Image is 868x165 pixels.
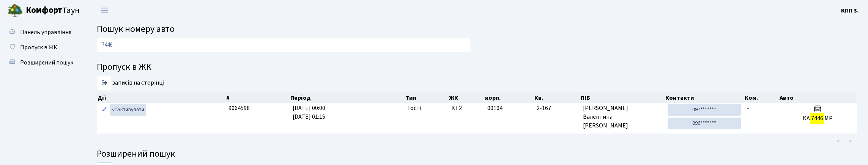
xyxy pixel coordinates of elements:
mark: 7446 [810,113,824,124]
th: Ком. [744,93,779,103]
th: ЖК [448,93,484,103]
h5: KA MР [782,115,854,122]
span: Розширений пошук [20,58,73,67]
img: logo.png [8,3,23,18]
a: КПП 3. [841,6,859,15]
b: КПП 3. [841,6,859,15]
button: Переключити навігацію [95,4,114,17]
th: Тип [405,93,448,103]
th: Дії [97,93,225,103]
h4: Розширений пошук [97,149,857,160]
span: [PERSON_NAME] Валентина [PERSON_NAME] [583,104,662,130]
a: Панель управління [4,25,80,40]
th: Кв. [534,93,580,103]
span: Таун [26,4,80,17]
label: записів на сторінці [97,76,164,90]
span: 2-167 [537,104,577,113]
th: Авто [779,93,857,103]
h4: Пропуск в ЖК [97,62,857,73]
input: Пошук [97,38,471,52]
th: Період [290,93,405,103]
a: Редагувати [100,104,109,116]
span: [DATE] 00:00 [DATE] 01:15 [293,104,325,121]
th: # [225,93,290,103]
span: 9064598 [228,104,250,112]
span: - [747,104,749,112]
span: Панель управління [20,28,71,36]
b: Комфорт [26,4,62,16]
span: КТ2 [451,104,481,113]
span: Гості [408,104,421,113]
a: Розширений пошук [4,55,80,70]
th: ПІБ [580,93,665,103]
a: Активувати [110,104,146,116]
th: корп. [484,93,534,103]
select: записів на сторінці [97,76,112,90]
span: Пошук номеру авто [97,22,175,36]
span: 00104 [487,104,503,112]
span: Пропуск в ЖК [20,43,57,52]
a: Пропуск в ЖК [4,40,80,55]
th: Контакти [665,93,744,103]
